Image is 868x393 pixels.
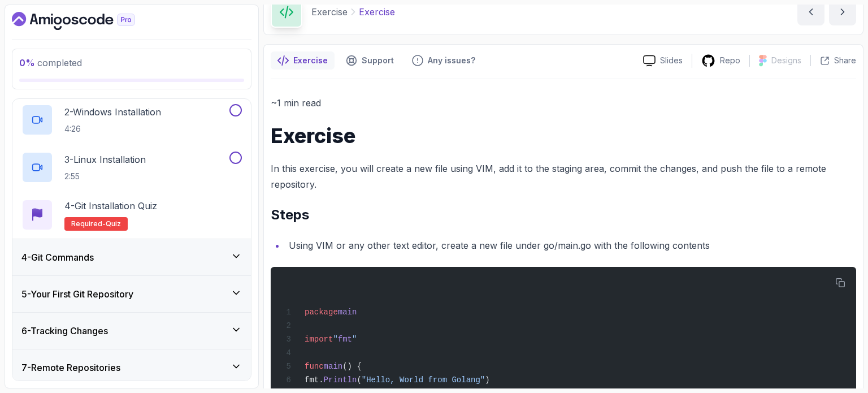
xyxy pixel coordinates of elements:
span: fmt. [305,375,324,385]
p: 4 - Git Installation Quiz [64,199,157,213]
span: " [352,335,357,344]
button: notes button [271,51,335,70]
span: main [338,308,357,317]
button: Share [810,55,856,66]
button: Support button [339,51,401,70]
p: Designs [771,55,801,66]
p: 3 - Linux Installation [64,153,146,166]
span: ( [357,375,361,385]
h3: 5 - Your First Git Repository [21,287,133,301]
li: Using VIM or any other text editor, create a new file under go/main.go with the following contents [285,237,856,253]
h3: 6 - Tracking Changes [21,324,108,338]
span: 0 % [19,57,35,68]
p: 2 - Windows Installation [64,105,161,119]
span: () { [342,362,362,371]
p: Exercise [311,5,348,19]
h3: 7 - Remote Repositories [21,361,120,374]
button: 5-Your First Git Repository [12,276,251,312]
button: 7-Remote Repositories [12,349,251,386]
p: Support [362,55,394,66]
button: 4-Git Installation QuizRequired-quiz [21,199,242,231]
h2: Steps [271,206,856,224]
span: main [324,362,343,371]
span: " [333,335,337,344]
p: Slides [660,55,683,66]
button: Feedback button [405,51,482,70]
p: 4:26 [64,123,161,135]
span: func [305,362,324,371]
a: Slides [634,55,692,67]
span: fmt [338,335,352,344]
span: completed [19,57,82,68]
p: Share [834,55,856,66]
p: Repo [720,55,740,66]
h1: Exercise [271,124,856,147]
span: "Hello, World from Golang" [362,375,485,385]
button: 3-Linux Installation2:55 [21,152,242,183]
button: 4-Git Commands [12,239,251,275]
a: Repo [692,54,749,68]
span: Println [324,375,357,385]
p: Exercise [359,5,395,19]
p: 2:55 [64,171,146,182]
a: Dashboard [12,12,161,30]
p: Exercise [293,55,328,66]
span: package [305,308,338,317]
button: 6-Tracking Changes [12,313,251,349]
p: Any issues? [428,55,475,66]
p: In this exercise, you will create a new file using VIM, add it to the staging area, commit the ch... [271,161,856,192]
h3: 4 - Git Commands [21,251,94,264]
p: ~1 min read [271,95,856,111]
button: 2-Windows Installation4:26 [21,104,242,136]
span: quiz [106,219,121,228]
span: import [305,335,333,344]
span: Required- [71,219,106,228]
span: ) [485,375,489,385]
